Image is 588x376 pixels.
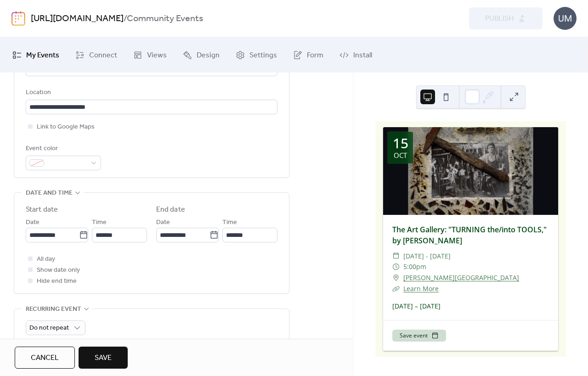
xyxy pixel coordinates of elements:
span: Save [95,353,112,364]
div: [DATE] – [DATE] [383,301,558,311]
div: ​ [392,272,400,283]
span: All day [37,254,55,265]
b: Community Events [127,10,203,28]
div: Location [26,87,276,98]
span: Date [156,217,170,228]
span: Time [222,217,237,228]
div: ​ [392,283,400,294]
button: Save event [392,330,446,342]
span: Settings [249,48,277,62]
a: Settings [229,41,284,69]
span: Time [92,217,107,228]
a: [PERSON_NAME][GEOGRAPHIC_DATA] [403,272,519,283]
span: Date [26,217,40,228]
b: / [124,10,127,28]
img: logo [11,11,25,26]
span: Recurring event [26,304,81,315]
a: Install [333,41,379,69]
a: Design [176,41,226,69]
div: Start date [26,204,58,215]
span: 5:00pm [403,261,426,272]
a: Learn More [403,284,439,293]
span: Design [197,48,220,62]
a: The Art Gallery: "TURNING the/into TOOLS," by [PERSON_NAME] [392,224,547,246]
a: My Events [6,41,66,69]
span: My Events [26,48,59,62]
div: Oct [394,152,407,159]
span: Connect [89,48,117,62]
a: Form [286,41,330,69]
div: ​ [392,251,400,262]
span: Form [307,48,323,62]
span: Link to Google Maps [37,122,95,133]
span: Cancel [31,353,59,364]
div: ​ [392,261,400,272]
a: [URL][DOMAIN_NAME] [31,10,124,28]
a: Connect [68,41,124,69]
div: End date [156,204,185,215]
span: [DATE] - [DATE] [403,251,451,262]
span: Hide end time [37,276,77,287]
button: Save [79,347,128,369]
a: Views [126,41,174,69]
div: UM [554,7,577,30]
button: Cancel [15,347,75,369]
div: 15 [393,136,408,150]
span: Install [353,48,372,62]
span: Show date only [37,265,80,276]
span: Views [147,48,167,62]
span: Do not repeat [29,322,69,334]
span: Date and time [26,188,73,199]
div: Event color [26,143,99,154]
